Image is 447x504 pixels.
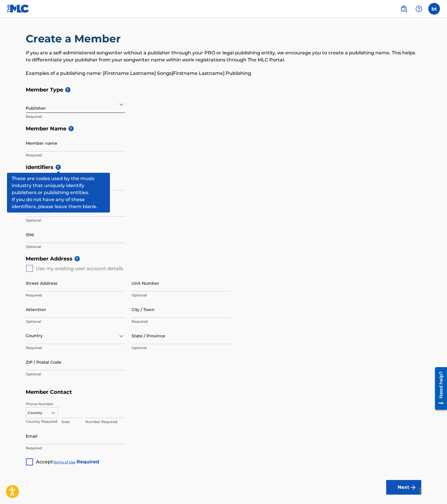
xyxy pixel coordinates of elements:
p: Optional [132,293,231,298]
h5: Member Name [26,122,421,135]
p: Optional [26,319,125,324]
span: ? [65,87,70,92]
strong: Required [77,459,99,465]
span: ? [56,165,61,170]
p: Required [26,293,125,298]
img: help [415,5,422,12]
h5: Member Type [26,84,421,96]
a: Terms of Use [53,460,76,464]
p: Country Required [26,419,58,424]
iframe: Resource Center [431,365,447,412]
div: Drag [420,482,423,499]
p: Examples of a publishing name: [Firstname Lastname] Songs[Firstname Lastname] Publishing [26,70,421,77]
span: ? [52,206,57,211]
p: Area [62,419,82,424]
p: Required [132,319,231,324]
p: If you are a self-administered songwriter without a publisher through your PRO or legal publishin... [26,49,421,63]
span: ? [75,256,80,261]
span: Accept [36,459,53,465]
p: Optional [132,345,231,351]
p: Optional [26,244,125,249]
div: Help [413,3,425,15]
p: Required [26,153,125,158]
img: search [400,5,407,12]
h5: Identifiers [26,161,421,174]
img: MLC Logo [7,4,30,13]
span: ? [68,126,74,131]
p: Required [26,446,125,451]
p: Required [26,114,125,119]
p: Optional [26,372,125,377]
a: Public Search [398,3,410,15]
p: Optional [26,191,125,197]
h5: Member Contact [26,386,421,398]
iframe: Chat Widget [418,476,447,504]
span: ? [85,179,91,185]
p: Number Required [86,419,124,424]
img: f7272a7cc735f4ea7f67.svg [410,484,417,491]
h5: Member Address [26,253,421,265]
div: Publisher [26,97,125,111]
p: Optional [26,218,125,223]
button: Next [386,480,421,495]
p: Required [26,345,125,351]
div: User Menu [428,3,440,15]
h2: Create a Member [26,32,124,45]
